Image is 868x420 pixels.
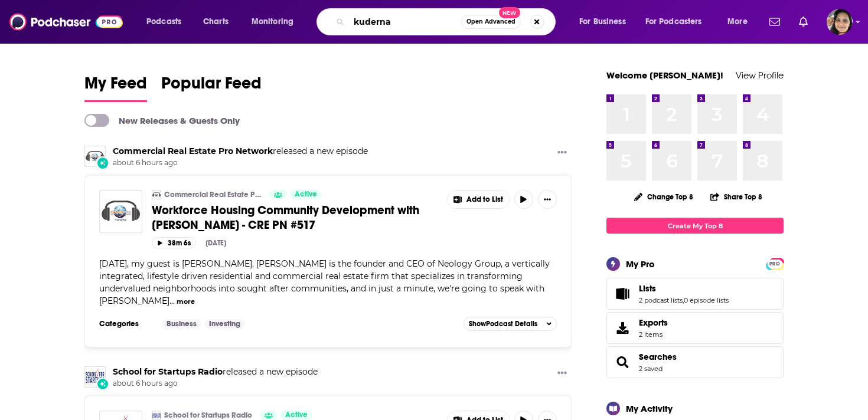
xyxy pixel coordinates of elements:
button: open menu [138,12,197,31]
span: My Feed [84,73,147,100]
div: My Pro [626,258,655,270]
span: Add to List [466,195,503,204]
span: Exports [639,317,668,328]
a: Business [162,319,201,329]
img: Workforce Housing Community Development with Lissette Calderon - CRE PN #517 [99,190,142,233]
button: Show More Button [448,191,509,208]
a: Active [280,411,312,420]
a: 2 saved [639,365,663,373]
input: Search podcasts, credits, & more... [349,12,461,31]
div: Search podcasts, credits, & more... [328,8,567,35]
a: Charts [195,12,236,31]
div: New Episode [96,378,109,391]
img: Commercial Real Estate Pro Network [84,146,106,167]
span: New [499,7,520,18]
a: Searches [639,352,677,362]
span: More [727,14,748,30]
span: Logged in as shelbyjanner [827,9,853,35]
span: For Podcasters [645,14,702,30]
div: [DATE] [205,239,226,247]
div: My Activity [626,403,673,414]
a: Create My Top 8 [606,218,784,234]
span: For Business [579,14,626,30]
a: Commercial Real Estate Pro Network [164,190,262,199]
a: Active [290,190,322,199]
span: Lists [639,283,656,294]
a: Welcome [PERSON_NAME]! [606,70,723,81]
span: Active [295,189,317,201]
button: more [177,297,195,307]
button: Show profile menu [827,9,853,35]
button: open menu [571,12,641,31]
span: Workforce Housing Community Development with [PERSON_NAME] - CRE PN #517 [152,203,419,232]
button: 38m 6s [152,237,196,248]
span: ... [169,296,175,306]
img: School for Startups Radio [152,411,161,420]
span: Podcasts [146,14,181,30]
button: Show More Button [553,146,572,160]
button: Share Top 8 [710,185,763,208]
span: Open Advanced [466,19,515,25]
a: Lists [611,286,634,302]
span: Popular Feed [161,73,262,100]
a: Show notifications dropdown [794,12,812,32]
a: 2 podcast lists [639,296,683,304]
img: Commercial Real Estate Pro Network [152,190,161,199]
span: Monitoring [252,14,293,30]
button: Open AdvancedNew [461,15,521,29]
span: about 6 hours ago [113,379,318,389]
span: Searches [606,346,784,378]
span: 2 items [639,330,668,339]
span: , [683,296,684,304]
a: School for Startups Radio [113,366,223,377]
h3: Categories [99,319,152,329]
span: Lists [606,278,784,310]
button: open menu [243,12,309,31]
span: [DATE], my guest is [PERSON_NAME]. [PERSON_NAME] is the founder and CEO of Neology Group, a verti... [99,258,550,306]
button: ShowPodcast Details [464,317,557,331]
a: Workforce Housing Community Development with [PERSON_NAME] - CRE PN #517 [152,203,439,232]
img: Podchaser - Follow, Share and Rate Podcasts [9,11,123,33]
button: Show More Button [538,190,557,209]
h3: released a new episode [113,366,318,378]
button: open menu [719,12,762,31]
h3: released a new episode [113,146,368,157]
span: Exports [611,320,634,336]
button: open menu [638,12,719,31]
a: Show notifications dropdown [765,12,785,32]
span: PRO [768,260,782,268]
button: Change Top 8 [627,189,700,204]
a: Searches [611,354,634,370]
a: New Releases & Guests Only [84,114,240,127]
span: Charts [203,14,229,30]
img: School for Startups Radio [84,366,106,388]
a: Lists [639,283,729,294]
a: Commercial Real Estate Pro Network [113,146,273,156]
img: User Profile [827,9,853,35]
a: Investing [204,319,245,329]
span: Show Podcast Details [469,320,537,328]
button: Show More Button [553,366,572,381]
a: PRO [768,259,782,268]
a: Exports [606,312,784,344]
a: View Profile [736,70,784,81]
a: 0 episode lists [684,296,729,304]
span: about 6 hours ago [113,158,368,168]
a: My Feed [84,73,147,102]
div: New Episode [96,156,109,169]
a: Popular Feed [161,73,262,102]
a: School for Startups Radio [164,411,252,420]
